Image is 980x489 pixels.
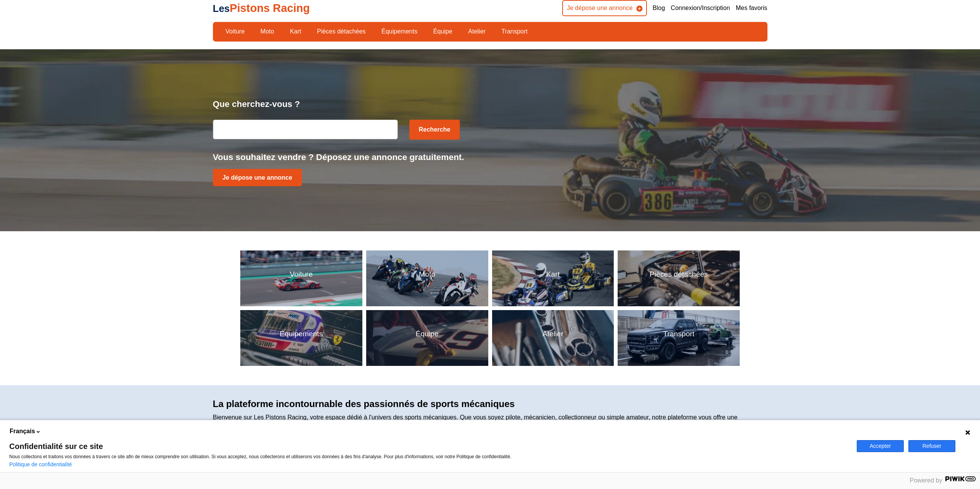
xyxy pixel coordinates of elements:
[213,169,302,186] a: Je dépose une annonce
[492,310,614,366] a: AtelierAtelier
[463,25,491,38] a: Atelier
[240,310,362,366] a: ÉquipementsÉquipements
[543,329,563,339] p: Atelier
[857,440,904,452] button: Accepter
[650,269,708,280] p: Pièces détachées
[280,329,323,339] p: Équipements
[213,3,230,14] span: Les
[671,4,730,12] a: Connexion/Inscription
[240,250,362,306] a: VoitureVoiture
[213,399,767,409] h1: La plateforme incontournable des passionnés de sports mécaniques
[546,269,560,280] p: Kart
[213,98,767,110] p: Que cherchez-vous ?
[377,25,422,38] a: Équipements
[618,310,740,366] a: TransportTransport
[213,2,310,14] a: LesPistons Racing
[419,269,436,280] p: Moto
[496,25,533,38] a: Transport
[618,250,740,306] a: Pièces détachéesPièces détachées
[409,120,460,140] button: Recherche
[736,4,767,12] a: Mes favoris
[221,25,250,38] a: Voiture
[910,477,943,484] span: Powered by
[290,269,313,280] p: Voiture
[9,442,848,450] span: Confidentialité sur ce site
[366,250,488,306] a: MotoMoto
[908,440,955,452] button: Refuser
[10,427,35,436] span: Français
[312,25,370,38] a: Pièces détachées
[663,329,694,339] p: Transport
[9,454,848,459] p: Nous collectons et traitons vos données à travers ce site afin de mieux comprendre son utilisatio...
[9,461,72,467] a: Politique de confidentialité
[428,25,457,38] a: Équipe
[255,25,279,38] a: Moto
[213,413,767,431] p: Bienvenue sur Les Pistons Racing, votre espace dédié à l'univers des sports mécaniques. Que vous ...
[415,329,439,339] p: Équipe
[366,310,488,366] a: ÉquipeÉquipe
[492,250,614,306] a: KartKart
[285,25,306,38] a: Kart
[213,151,767,163] p: Vous souhaitez vendre ? Déposez une annonce gratuitement.
[653,4,665,12] a: Blog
